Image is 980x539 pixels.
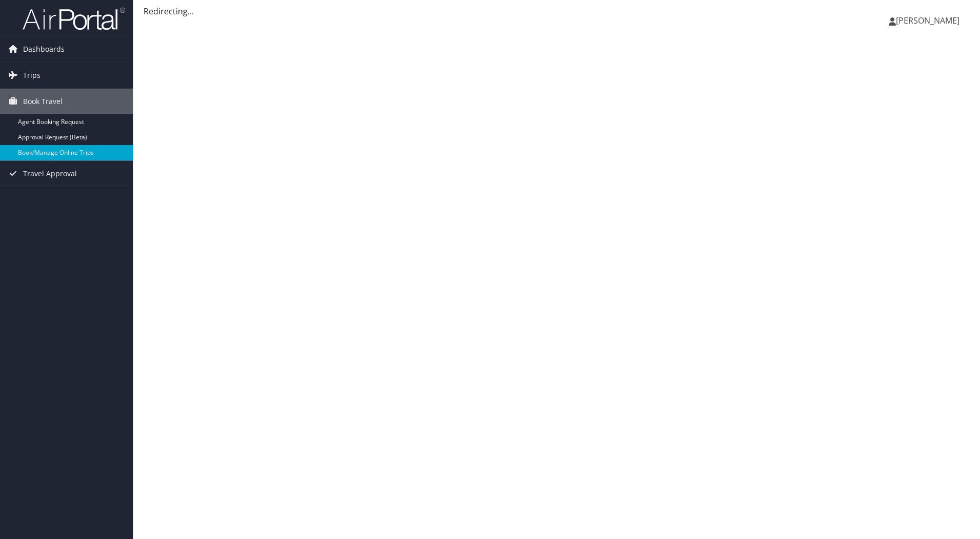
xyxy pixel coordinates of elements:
[889,5,970,36] a: [PERSON_NAME]
[896,15,959,26] span: [PERSON_NAME]
[23,63,40,88] span: Trips
[23,89,63,114] span: Book Travel
[23,161,77,186] span: Travel Approval
[144,5,970,17] div: Redirecting...
[23,36,65,62] span: Dashboards
[23,7,125,31] img: airportal-logo.png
